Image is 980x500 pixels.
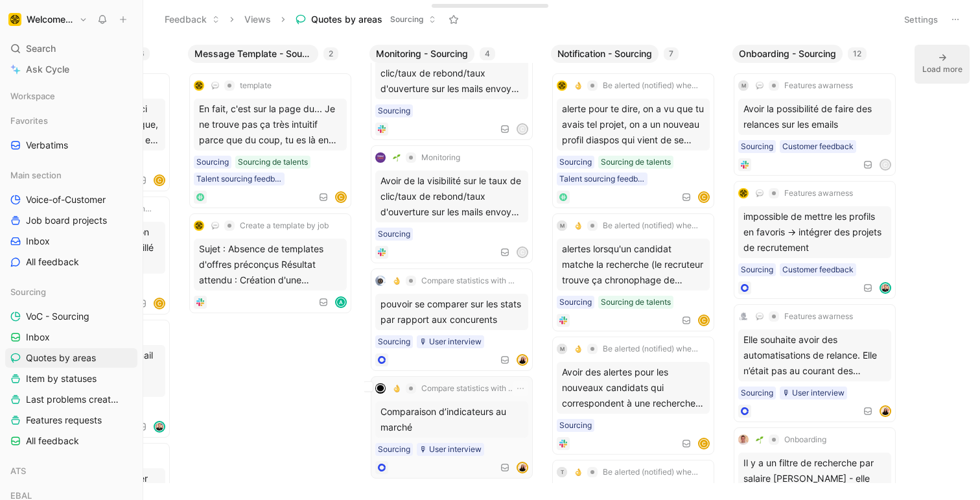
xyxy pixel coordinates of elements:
[751,432,831,447] button: 🌱Onboarding
[557,99,710,150] div: alerte pour te dire, on a vu que tu avais tel projet, on a un nouveau profil diaspos qui vient de...
[603,80,699,91] span: Be alerted (notified) when new talent are matching with my search
[518,463,527,472] img: avatar
[240,220,329,231] span: Create a template by job
[756,436,764,444] img: 🌱
[601,156,671,169] div: Sourcing de talents
[5,136,137,155] a: Verbatims
[421,383,517,394] span: Compare statistics with competitors
[559,156,592,169] div: Sourcing
[189,213,351,313] a: logo💬Create a template by jobSujet : Absence de templates d'offres préconçus Résultat attendu : C...
[5,111,137,130] div: Favorites
[738,99,891,135] div: Avoir la possibilité de faire des relances sur les emails
[336,193,345,202] div: C
[211,82,219,89] img: 💬
[393,154,401,161] img: 🌱
[664,47,679,60] div: 7
[5,211,137,230] a: Job board projects
[574,222,582,230] img: 👌
[557,344,567,354] div: M
[734,304,896,422] a: logo💬Features awarnessElle souhaite avoir des automatisations de relance. Elle n’était pas au cou...
[551,45,659,63] button: Notification - Sourcing
[738,435,749,445] img: 4098608328368_1fd5a8247a337949e9dc_192.jpg
[5,39,137,58] div: Search
[375,276,386,286] img: logo
[557,220,567,231] div: M
[559,419,592,432] div: Sourcing
[375,383,386,394] img: logo
[784,80,853,91] span: Features awarness
[26,235,50,248] span: Inbox
[323,47,338,60] div: 2
[371,145,533,263] a: logo🌱MonitoringAvoir de la visibilité sur le taux de clic/taux de rebond/taux d'ouverture sur les...
[419,443,482,456] div: 🎙 User interview
[570,218,703,233] button: 👌Be alerted (notified) when new talent are matching with my search
[5,10,91,29] button: Welcome to the JungleWelcome to the Jungle
[207,78,276,93] button: 💬template
[188,45,318,63] button: Messag e Template - Sourcing
[388,273,522,289] button: 👌Compare statistics with competitors
[732,45,843,63] button: Onboarding - Sourcing
[5,282,137,302] div: Sourcing
[155,176,164,185] div: C
[734,181,896,299] a: logo💬Features awarnessimpossible de mettre les profils en favoris -> intégrer des projets de recr...
[27,14,74,25] h1: Welcome to the Jungle
[10,114,48,127] span: Favorites
[570,341,703,357] button: 👌Be alerted (notified) when new talent are matching with my search
[393,277,401,285] img: 👌
[378,228,410,241] div: Sourcing
[552,73,714,208] a: logo👌Be alerted (notified) when new talent are matching with my searchalerte pour te dire, on a v...
[26,41,56,56] span: Search
[388,150,465,165] button: 🌱Monitoring
[518,125,527,134] div: c
[10,464,26,477] span: ATS
[336,298,345,307] div: A
[5,461,137,484] div: ATS
[26,414,102,427] span: Features requests
[5,86,137,106] div: Workspace
[390,13,423,26] span: Sourcing
[574,468,582,476] img: 👌
[601,296,671,309] div: Sourcing de talents
[915,45,970,84] button: Load more
[26,351,96,364] span: Quotes by areas
[756,313,764,320] img: 💬
[557,467,567,477] div: T
[741,140,773,153] div: Sourcing
[5,390,137,409] a: Last problems created
[421,276,517,286] span: Compare statistics with competitors
[371,376,533,479] a: logo👌Compare statistics with competitorsComparaison d’indicateurs au marchéSourcing🎙 User intervi...
[371,22,533,140] a: logo🌱MonitoringAvoir de la visibilité sur le taux de clic/taux de rebond/taux d'ouverture sur les...
[5,369,137,388] a: Item by statuses
[159,10,226,29] button: Feedback
[5,307,137,326] a: VoC - Sourcing
[183,39,364,324] div: Messag e Template - Sourcing2
[751,78,857,93] button: 💬Features awarness
[155,299,164,308] div: C
[727,39,909,489] div: Onboarding - Sourcing12
[26,331,50,344] span: Inbox
[741,263,773,276] div: Sourcing
[26,62,69,77] span: Ask Cycle
[5,232,137,251] a: Inbox
[784,435,826,445] span: Onboarding
[782,140,854,153] div: Customer feedback
[559,173,645,185] div: Talent sourcing feedback
[756,189,764,197] img: 💬
[603,467,699,477] span: Be alerted (notified) when new talent are matching with my search
[784,311,853,322] span: Features awarness
[207,218,333,233] button: 💬Create a template by job
[552,337,714,455] a: M👌Be alerted (notified) when new talent are matching with my searchAvoir des alertes pour les nou...
[8,13,21,26] img: Welcome to the Jungle
[603,220,699,231] span: Be alerted (notified) when new talent are matching with my search
[751,185,857,201] button: 💬Features awarness
[603,344,699,354] span: Be alerted (notified) when new talent are matching with my search
[881,160,890,169] div: c
[574,345,582,353] img: 👌
[238,156,308,169] div: Sourcing de talents
[369,45,474,63] button: Mon itoring - Sourcing
[378,104,410,117] div: Sourcing
[194,80,204,91] img: logo
[194,47,312,60] span: Messag﻿e Template - Sourcing
[26,372,97,385] span: Item by statuses
[699,316,708,325] div: C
